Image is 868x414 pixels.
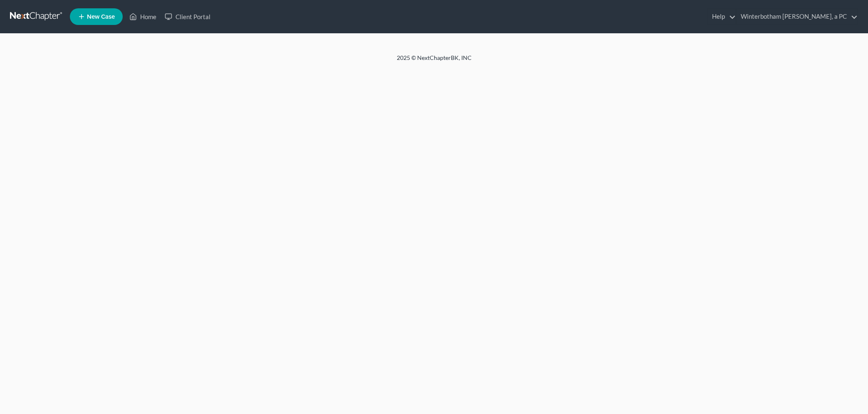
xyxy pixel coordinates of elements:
[197,54,671,69] div: 2025 © NextChapterBK, INC
[708,9,736,24] a: Help
[161,9,215,24] a: Client Portal
[737,9,858,24] a: Winterbotham [PERSON_NAME], a PC
[70,8,123,25] new-legal-case-button: New Case
[125,9,161,24] a: Home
